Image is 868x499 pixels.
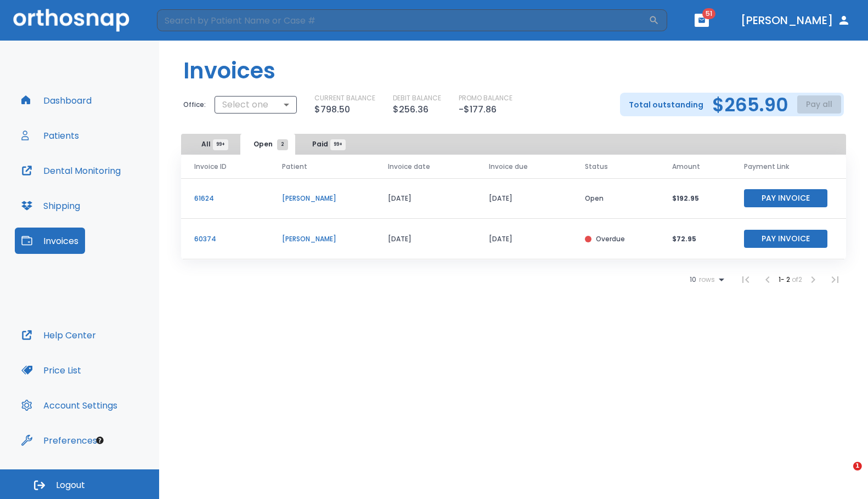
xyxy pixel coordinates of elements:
p: -$177.86 [459,103,497,116]
td: [DATE] [476,219,572,259]
button: Shipping [15,192,87,219]
span: of 2 [792,275,802,284]
p: PROMO BALANCE [459,93,512,103]
a: Pay Invoice [744,234,827,243]
p: CURRENT BALANCE [314,93,375,103]
span: Status [585,162,608,172]
button: Help Center [15,322,103,348]
span: Patient [282,162,307,172]
span: Invoice date [388,162,430,172]
span: Payment Link [744,162,789,172]
h1: Invoices [183,54,275,87]
span: 2 [277,139,288,150]
button: Pay Invoice [744,189,827,207]
div: tabs [183,134,354,155]
span: Open [253,139,283,149]
button: Invoices [15,228,85,254]
p: Total outstanding [629,98,703,111]
input: Search by Patient Name or Case # [157,9,649,31]
td: [DATE] [375,219,475,259]
p: $798.50 [314,103,350,116]
p: 61624 [194,194,256,203]
button: Preferences [15,427,104,453]
span: 99+ [330,139,346,150]
span: 99+ [213,139,228,150]
button: Patients [15,122,86,149]
button: [PERSON_NAME] [736,10,855,30]
p: $256.36 [393,103,429,116]
span: Invoice due [489,162,528,172]
button: Dental Monitoring [15,157,127,184]
span: Logout [56,479,85,491]
span: rows [696,276,715,283]
span: 10 [690,276,696,283]
button: Pay Invoice [744,230,827,248]
span: 1 - 2 [779,275,792,284]
td: Open [572,178,660,219]
div: Select one [215,94,297,116]
span: Amount [672,162,700,172]
button: Dashboard [15,87,98,114]
p: Overdue [596,234,625,244]
p: 60374 [194,234,256,244]
span: Paid [312,139,338,149]
button: Account Settings [15,392,124,418]
img: Orthosnap [13,9,129,31]
div: Tooltip anchor [95,435,105,445]
p: $72.95 [672,234,718,244]
p: DEBIT BALANCE [393,93,441,103]
p: [PERSON_NAME] [282,194,362,203]
a: Pay Invoice [744,193,827,202]
span: 1 [853,462,862,470]
button: Price List [15,357,88,383]
iframe: Intercom live chat [831,462,857,488]
td: [DATE] [375,178,475,219]
p: [PERSON_NAME] [282,234,362,244]
p: Office: [183,100,206,110]
span: All [201,139,221,149]
h2: $265.90 [712,97,788,113]
td: [DATE] [476,178,572,219]
span: Invoice ID [194,162,227,172]
span: 51 [702,8,715,19]
p: $192.95 [672,194,718,203]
